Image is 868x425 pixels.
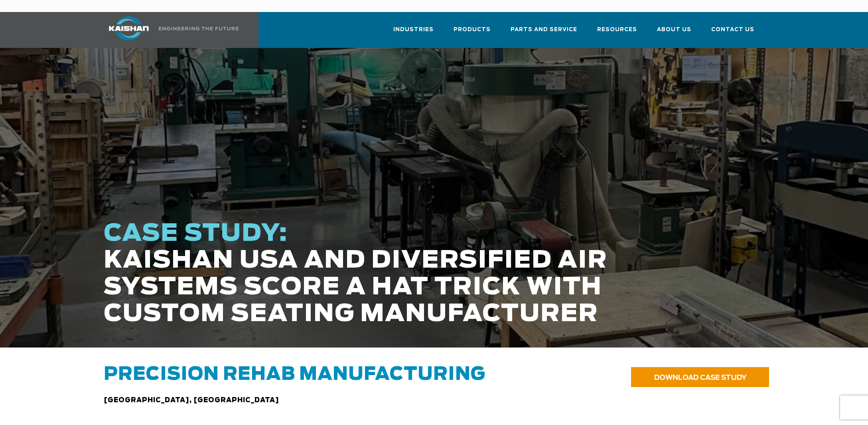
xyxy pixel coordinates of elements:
a: Products [454,19,491,46]
a: Contact Us [711,19,754,46]
img: kaishan logo [99,16,159,40]
span: Precision Rehab Manufacturing [104,365,485,383]
a: Resources [597,19,637,46]
a: DOWNLOAD CASE STUDY [631,367,769,387]
span: DOWNLOAD CASE STUDY [654,374,747,381]
span: About Us [657,25,691,34]
span: Resources [597,25,637,34]
a: About Us [657,19,691,46]
img: Engineering the future [159,27,239,30]
span: Industries [393,25,434,34]
a: Kaishan USA [99,12,240,48]
span: CASE STUDY: [104,222,288,246]
span: Contact Us [711,25,754,34]
h1: KAISHAN USA AND DIVERSIFIED AIR SYSTEMS SCORE A HAT TRICK WITH CUSTOM SEATING MANUFACTURER [104,220,653,328]
span: Parts and Service [511,25,577,34]
a: Industries [393,19,434,46]
a: Parts and Service [511,19,577,46]
span: [GEOGRAPHIC_DATA], [GEOGRAPHIC_DATA] [104,397,279,403]
span: Products [454,25,491,34]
